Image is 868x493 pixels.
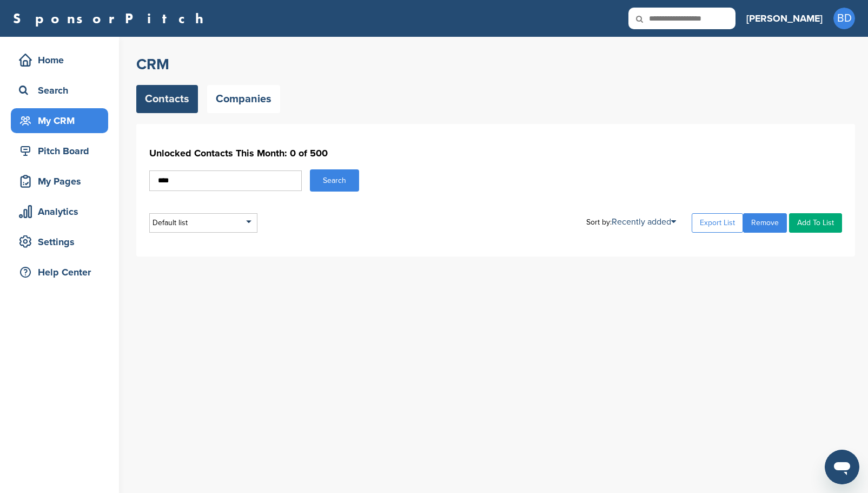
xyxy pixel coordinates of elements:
[16,172,108,191] div: My Pages
[11,169,108,194] a: My Pages
[833,8,855,29] span: BD
[11,48,108,73] a: Home
[11,229,108,254] a: Settings
[149,213,257,233] div: Default list
[11,260,108,285] a: Help Center
[16,262,108,282] div: Help Center
[612,216,676,227] a: Recently added
[310,169,359,192] button: Search
[586,218,676,226] div: Sort by:
[16,141,108,161] div: Pitch Board
[825,450,859,484] iframe: Button to launch messaging window
[11,108,108,133] a: My CRM
[16,202,108,221] div: Analytics
[149,143,842,163] h1: Unlocked Contacts This Month: 0 of 500
[136,85,198,113] a: Contacts
[207,85,280,113] a: Companies
[11,199,108,224] a: Analytics
[789,213,842,233] a: Add To List
[11,139,108,163] a: Pitch Board
[136,55,855,74] h2: CRM
[11,78,108,103] a: Search
[16,81,108,100] div: Search
[743,213,787,233] a: Remove
[746,11,823,26] h3: [PERSON_NAME]
[746,6,823,30] a: [PERSON_NAME]
[692,213,743,233] a: Export List
[16,111,108,130] div: My CRM
[16,50,108,70] div: Home
[16,232,108,252] div: Settings
[13,11,210,25] a: SponsorPitch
